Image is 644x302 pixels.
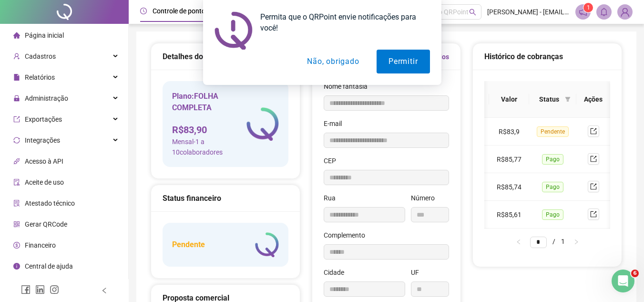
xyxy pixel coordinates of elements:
iframe: Intercom live chat [612,270,634,292]
span: Aceite de uso [25,178,64,186]
button: Permitir [377,50,429,73]
span: lock [13,95,20,102]
span: export [590,183,597,190]
button: left [511,236,526,248]
td: R$85,61 [489,201,529,229]
h5: Pendente [172,239,205,250]
span: facebook [21,285,31,294]
span: filter [563,92,572,106]
td: R$83,9 [489,118,529,146]
img: logo-atual-colorida-simples.ef1a4d5a9bda94f4ab63.png [255,232,279,257]
span: Administração [25,94,68,102]
div: Status financeiro [163,192,288,204]
span: dollar [13,242,20,249]
span: Acesso à API [25,157,63,165]
span: Pago [542,182,563,192]
button: Não, obrigado [295,50,371,73]
span: Mensal - 1 a 10 colaboradores [172,136,246,157]
span: Central de ajuda [25,262,73,270]
span: linkedin [35,285,45,294]
h5: Plano: FOLHA COMPLETA [172,91,246,114]
span: Integrações [25,136,60,144]
label: Número [411,193,441,203]
span: export [590,128,597,135]
span: qrcode [13,221,20,228]
span: Pendente [537,126,569,137]
label: UF [411,267,425,278]
span: Pago [542,209,563,220]
span: 6 [631,270,639,277]
h4: R$ 83,90 [172,123,246,136]
span: Exportações [25,115,62,123]
img: logo-atual-colorida-simples.ef1a4d5a9bda94f4ab63.png [246,107,279,141]
div: Permita que o QRPoint envie notificações para você! [253,11,430,33]
th: Valor [489,81,529,118]
button: right [569,236,584,248]
span: export [590,156,597,162]
span: Financeiro [25,241,56,249]
li: Próxima página [569,236,584,248]
span: audit [13,179,20,186]
span: sync [13,137,20,144]
li: 1/1 [530,236,565,248]
td: R$85,77 [489,146,529,173]
span: export [590,211,597,218]
span: Atestado técnico [25,199,75,207]
span: right [573,239,579,245]
span: api [13,158,20,165]
label: Cidade [324,267,350,278]
span: export [13,116,20,123]
img: notification icon [215,11,253,50]
span: filter [565,96,571,102]
label: Nome fantasia [324,81,374,92]
th: Ações [576,81,610,118]
label: E-mail [324,118,348,129]
label: CEP [324,156,342,166]
span: Gerar QRCode [25,220,67,228]
span: Pago [542,154,563,165]
span: info-circle [13,263,20,270]
span: / [552,238,555,245]
span: solution [13,200,20,207]
span: left [101,287,108,294]
td: R$85,74 [489,173,529,201]
span: instagram [50,285,59,294]
label: Complemento [324,230,371,240]
li: Página anterior [511,236,526,248]
span: left [516,239,521,245]
label: Rua [324,193,342,203]
span: Status [537,94,561,104]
